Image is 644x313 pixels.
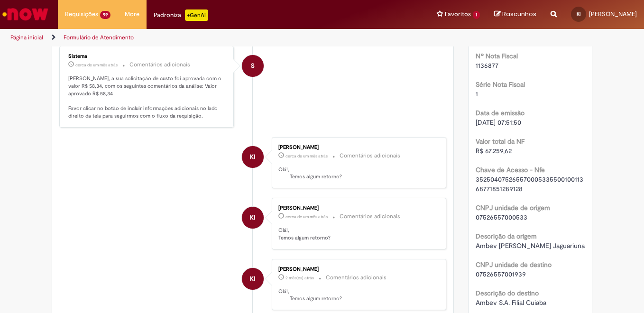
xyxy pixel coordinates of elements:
[476,137,524,146] b: Valor total da NF
[285,275,314,281] span: 2 mês(es) atrás
[154,9,208,21] div: Padroniza
[494,10,536,19] a: Rascunhos
[326,274,386,282] small: Comentários adicionais
[476,232,537,240] b: Descrição da origem
[125,9,139,19] span: More
[285,214,328,220] time: 18/08/2025 10:44:35
[445,9,471,19] span: Favoritos
[285,153,328,159] span: cerca de um mês atrás
[476,270,526,278] span: 07526557001939
[476,175,583,193] span: 35250407526557000533550010011368771851289128
[476,166,545,174] b: Chave de Acesso - Nfe
[278,166,436,181] p: Olá!, Temos algum retorno?
[278,145,436,150] div: [PERSON_NAME]
[242,146,264,168] div: Ketty Ivankio
[68,75,226,120] p: [PERSON_NAME], a sua solicitação de custo foi aprovada com o valor R$ 58,34, com os seguintes com...
[476,61,498,70] span: 1136877
[1,5,50,24] img: ServiceNow
[64,34,134,41] a: Formulário de Atendimento
[340,152,400,160] small: Comentários adicionais
[242,268,264,290] div: Ketty Ivankio
[476,80,525,89] b: Série Nota Fiscal
[285,214,328,220] span: cerca de um mês atrás
[250,267,255,290] span: KI
[577,11,580,17] span: KI
[250,206,255,229] span: KI
[7,29,422,46] ul: Trilhas de página
[250,146,255,168] span: KI
[476,289,539,297] b: Descrição do destino
[251,55,255,77] span: S
[242,55,264,77] div: System
[476,298,546,307] span: Ambev S.A. Filial Cuiaba
[10,34,43,41] a: Página inicial
[476,52,518,60] b: Nº Nota Fiscal
[476,118,521,127] span: [DATE] 07:51:50
[476,203,550,212] b: CNPJ unidade de origem
[75,62,118,68] time: 22/08/2025 14:33:40
[65,9,98,19] span: Requisições
[185,9,208,21] p: +GenAi
[75,62,118,68] span: cerca de um mês atrás
[278,205,436,211] div: [PERSON_NAME]
[473,11,480,19] span: 1
[476,241,585,250] span: Ambev [PERSON_NAME] Jaguariuna
[589,10,637,18] span: [PERSON_NAME]
[476,109,524,117] b: Data de emissão
[285,153,328,159] time: 21/08/2025 11:09:38
[129,61,190,69] small: Comentários adicionais
[340,212,400,221] small: Comentários adicionais
[476,260,552,269] b: CNPJ unidade de destino
[476,90,478,98] span: 1
[476,147,512,155] span: R$ 67.259,62
[476,213,527,221] span: 07526557000533
[285,275,314,281] time: 15/08/2025 11:39:37
[100,11,110,19] span: 99
[278,288,436,303] p: Olá!, Temos algum retorno?
[502,9,536,18] span: Rascunhos
[242,207,264,229] div: Ketty Ivankio
[278,267,436,272] div: [PERSON_NAME]
[278,227,436,241] p: Olá!, Temos algum retorno?
[68,54,226,59] div: Sistema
